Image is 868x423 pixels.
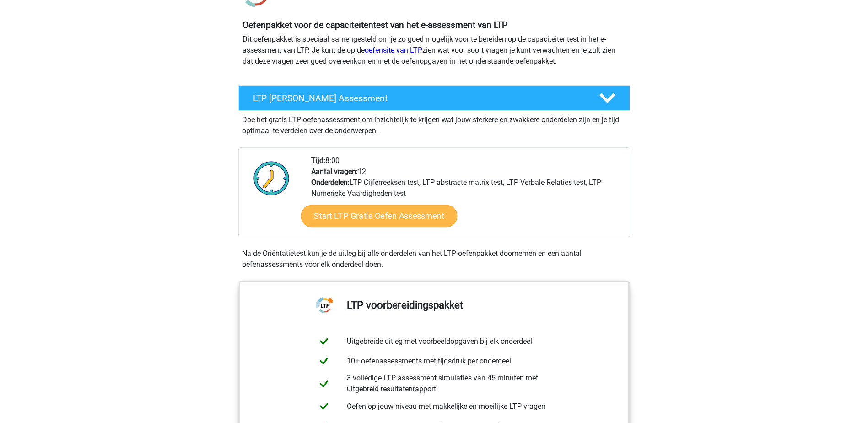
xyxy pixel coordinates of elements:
[311,178,350,187] b: Onderdelen:
[311,167,358,176] b: Aantal vragen:
[243,20,507,30] b: Oefenpakket voor de capaciteitentest van het e-assessment van LTP
[301,205,457,227] a: Start LTP Gratis Oefen Assessment
[253,93,584,103] h4: LTP [PERSON_NAME] Assessment
[235,85,634,111] a: LTP [PERSON_NAME] Assessment
[243,34,626,67] p: Dit oefenpakket is speciaal samengesteld om je zo goed mogelijk voor te bereiden op de capaciteit...
[238,111,630,136] div: Doe het gratis LTP oefenassessment om inzichtelijk te krijgen wat jouw sterkere en zwakkere onder...
[311,156,325,165] b: Tijd:
[304,155,629,237] div: 8:00 12 LTP Cijferreeksen test, LTP abstracte matrix test, LTP Verbale Relaties test, LTP Numerie...
[238,248,630,270] div: Na de Oriëntatietest kun je de uitleg bij alle onderdelen van het LTP-oefenpakket doornemen en ee...
[365,46,422,54] a: oefensite van LTP
[248,155,295,201] img: Klok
